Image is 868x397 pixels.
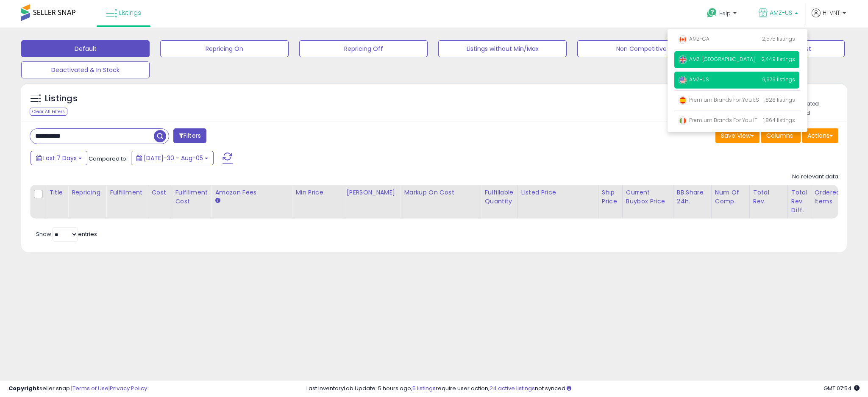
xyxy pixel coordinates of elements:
div: Total Rev. Diff. [791,188,807,215]
button: Columns [761,128,801,143]
div: BB Share 24h. [677,188,708,206]
img: uk.png [679,56,687,64]
h5: Listings [45,93,78,105]
button: Save View [715,128,759,143]
i: Get Help [707,8,717,18]
small: Amazon Fees. [215,197,220,205]
a: Hi VNT [812,8,846,28]
span: Hi VNT [823,8,840,17]
button: Default [21,40,150,57]
button: Repricing Off [299,40,428,57]
span: Premium Brands For You IT [679,117,757,124]
button: Listings without Min/Max [438,40,567,57]
img: canada.png [679,35,687,44]
button: [DATE]-30 - Aug-05 [131,151,214,165]
span: 2,575 listings [762,35,795,42]
span: Columns [766,131,793,140]
div: Fulfillable Quantity [484,188,514,206]
span: Listings [119,8,141,17]
div: Cost [152,188,168,197]
button: Last 7 Days [31,151,87,165]
span: Show: entries [36,230,97,238]
span: Premium Brands For You ES [679,96,759,103]
img: spain.png [679,96,687,105]
div: Fulfillment Cost [175,188,208,206]
div: Current Buybox Price [626,188,670,206]
span: [DATE]-30 - Aug-05 [144,154,203,162]
div: Clear All Filters [30,108,67,116]
div: Repricing [72,188,103,197]
span: AMZ-US [770,8,792,17]
div: Ship Price [602,188,619,206]
span: 9,979 listings [762,76,795,83]
button: Non Competitive [577,40,706,57]
div: Num of Comp. [715,188,746,206]
div: No relevant data [792,173,838,181]
button: Repricing On [160,40,289,57]
span: 1,828 listings [763,96,795,103]
div: Fulfillment [110,188,144,197]
th: The percentage added to the cost of goods (COGS) that forms the calculator for Min & Max prices. [401,185,481,219]
div: Total Rev. [753,188,784,206]
div: Amazon Fees [215,188,288,197]
span: AMZ-US [679,76,709,83]
img: usa.png [679,76,687,84]
button: Filters [173,128,206,143]
span: 2,449 listings [761,56,795,63]
div: [PERSON_NAME] [346,188,397,197]
img: italy.png [679,117,687,125]
div: Min Price [295,188,339,197]
span: 1,864 listings [763,117,795,124]
div: Listed Price [521,188,595,197]
a: Help [700,1,745,28]
span: AMZ-CA [679,35,709,42]
span: Help [719,10,731,17]
div: Markup on Cost [404,188,477,197]
button: Deactivated & In Stock [21,61,150,78]
span: Compared to: [89,155,128,163]
div: Title [49,188,64,197]
span: AMZ-[GEOGRAPHIC_DATA] [679,56,755,63]
button: Actions [802,128,838,143]
div: Ordered Items [815,188,846,206]
span: Last 7 Days [43,154,77,162]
